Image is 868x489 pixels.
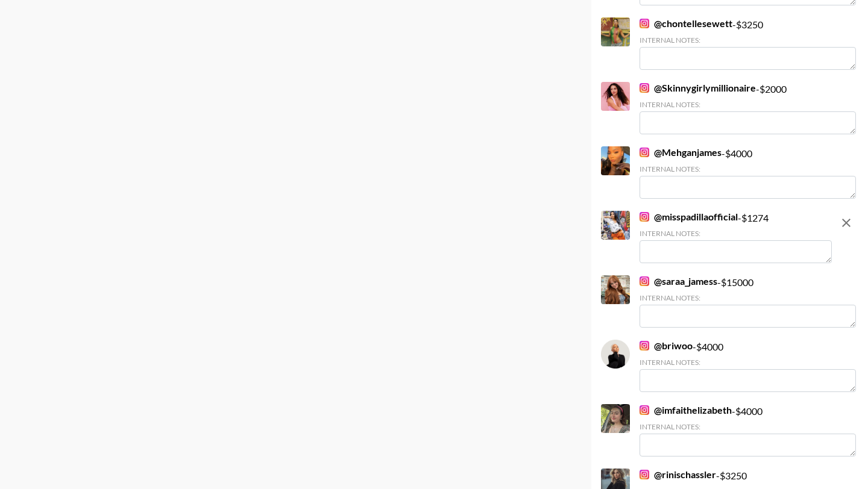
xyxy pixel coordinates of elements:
[640,36,856,45] div: Internal Notes:
[640,404,732,416] a: @imfaithelizabeth
[640,340,693,352] a: @briwoo
[640,212,649,222] img: Instagram
[640,211,738,223] a: @misspadillaofficial
[640,17,856,70] div: - $ 3250
[640,146,722,158] a: @Mehganjames
[640,146,856,199] div: - $ 4000
[640,422,856,431] div: Internal Notes:
[640,275,856,328] div: - $ 15000
[640,469,716,481] a: @rinischassler
[640,229,832,238] div: Internal Notes:
[640,405,649,415] img: Instagram
[640,340,856,392] div: - $ 4000
[640,100,856,109] div: Internal Notes:
[640,82,856,134] div: - $ 2000
[640,164,856,173] div: Internal Notes:
[640,211,832,263] div: - $ 1274
[640,358,856,367] div: Internal Notes:
[640,83,649,93] img: Instagram
[640,341,649,350] img: Instagram
[640,470,649,479] img: Instagram
[640,17,732,30] a: @chontellesewett
[640,276,649,286] img: Instagram
[640,275,717,287] a: @saraa_jamess
[640,148,649,157] img: Instagram
[640,293,856,302] div: Internal Notes:
[640,404,856,456] div: - $ 4000
[640,19,649,28] img: Instagram
[834,211,858,235] button: remove
[640,82,756,94] a: @Skinnygirlymillionaire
